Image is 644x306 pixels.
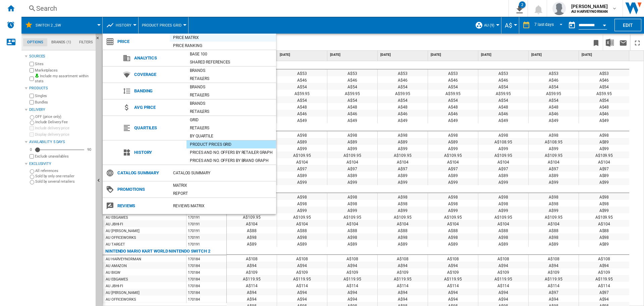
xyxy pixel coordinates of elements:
div: Base 100 [186,51,276,57]
div: Brands [186,84,276,90]
div: Retailers [186,75,276,82]
span: Catalog Summary [114,168,170,178]
div: Catalog Summary [170,170,276,176]
div: Brands [186,67,276,74]
div: Matrix [170,182,276,189]
div: Report [170,190,276,197]
span: Promotions [114,185,170,194]
div: Retailers [186,125,276,131]
div: Shared references [186,59,276,65]
span: Avg price [131,103,186,112]
div: Price Ranking [170,42,276,49]
span: History [131,148,186,157]
div: Prices and No. offers by retailer graph [186,149,276,156]
div: REVIEWS Matrix [170,203,276,209]
div: Product prices grid [186,141,276,148]
span: Coverage [131,70,186,79]
span: Banding [131,86,186,96]
span: Reviews [114,201,170,211]
div: By quartile [186,133,276,139]
span: Analytics [131,53,186,63]
div: Grid [186,117,276,123]
div: Brands [186,100,276,107]
span: Quartiles [131,123,186,133]
span: Price [114,37,170,46]
div: Price Matrix [170,34,276,41]
div: Prices and No. offers by brand graph [186,157,276,164]
div: Retailers [186,92,276,98]
div: Retailers [186,108,276,115]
